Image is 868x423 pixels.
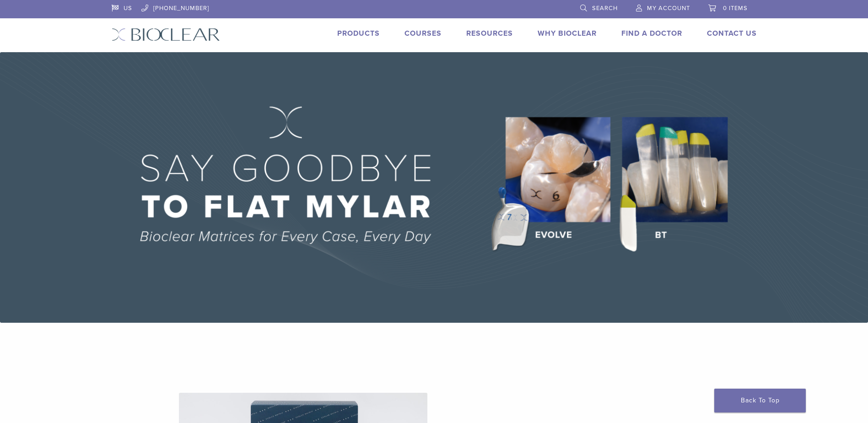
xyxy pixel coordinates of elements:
[538,29,597,38] a: Why Bioclear
[723,5,748,12] span: 0 items
[112,28,220,41] img: Bioclear
[337,29,380,38] a: Products
[592,5,618,12] span: Search
[647,5,690,12] span: My Account
[714,389,806,412] a: Back To Top
[404,29,442,38] a: Courses
[621,29,682,38] a: Find A Doctor
[707,29,757,38] a: Contact Us
[466,29,513,38] a: Resources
